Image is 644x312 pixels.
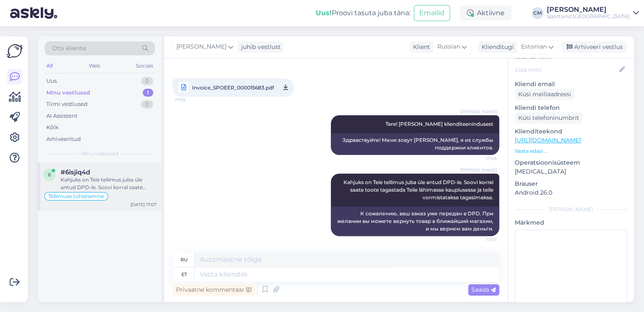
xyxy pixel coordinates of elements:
div: AI Assistent [46,112,77,120]
input: Lisa nimi [515,65,617,74]
a: [URL][DOMAIN_NAME] [515,136,581,144]
div: et [181,267,187,282]
div: Klient [410,43,430,52]
div: [DATE] 17:07 [130,201,157,208]
p: Kliendi telefon [515,103,627,112]
div: Web [87,60,102,71]
div: [PERSON_NAME] [515,206,627,213]
p: Operatsioonisüsteem [515,158,627,167]
div: Arhiveeritud [46,135,81,144]
span: Russian [437,42,460,52]
div: Здравствуйте! Меня зовут [PERSON_NAME], я из службы поддержки клиентов. [331,133,499,155]
span: 17:07 [465,236,497,243]
p: Klienditeekond [515,127,627,136]
button: Emailid [414,5,450,21]
div: Minu vestlused [46,89,90,97]
div: [PERSON_NAME] [547,6,630,13]
a: [PERSON_NAME]Sportland [GEOGRAPHIC_DATA] [547,6,639,20]
img: Askly Logo [7,43,23,59]
span: 6 [48,171,51,178]
div: Kõik [46,123,59,132]
span: Invoice_SPOEER_000015683.pdf [192,82,274,93]
span: 17:05 [465,155,497,162]
div: juhib vestlust [238,43,281,52]
div: Tiimi vestlused [46,100,88,109]
div: Küsi telefoninumbrit [515,112,583,124]
span: [PERSON_NAME] [460,109,497,115]
p: Brauser [515,179,627,188]
b: Uus! [316,9,332,17]
div: Küsi meiliaadressi [515,89,575,100]
div: Socials [134,60,155,71]
span: Tellimuse tühistamine [48,194,104,199]
span: Otsi kliente [52,44,86,53]
span: #6isjiq4d [61,168,90,176]
div: Kahjuks on Teie tellimus juba üle antud DPD-le. Soovi korral saate toote tagastada Teile lähimass... [61,176,157,191]
span: Kahjuks on Teie tellimus juba üle antud DPD-le. Soovi korral saate toote tagastada Teile lähimass... [343,179,495,201]
span: Estonian [521,42,547,52]
p: Android 26.0 [515,188,627,197]
p: Vaata edasi ... [515,147,627,155]
div: 1 [143,89,153,97]
div: ru [181,252,188,267]
div: Aktiivne [460,5,511,21]
span: Saada [471,286,496,293]
span: 17:05 [175,95,207,105]
a: Invoice_SPOEER_000015683.pdf17:05 [173,79,294,97]
div: Proovi tasuta juba täna: [316,8,410,18]
div: Klienditugi [478,43,514,52]
span: [PERSON_NAME] [460,167,497,173]
span: Minu vestlused [81,150,119,157]
div: Arhiveeri vestlus [562,41,626,53]
p: [MEDICAL_DATA] [515,167,627,176]
div: 0 [141,100,153,109]
div: К сожалению, ваш заказ уже передан в DPD. При желании вы можете вернуть товар в ближайший магазин... [331,206,499,236]
div: 0 [141,77,153,85]
span: [PERSON_NAME] [176,42,226,52]
div: Uus [46,77,57,85]
div: Sportland [GEOGRAPHIC_DATA] [547,13,630,20]
p: Kliendi email [515,80,627,89]
span: Tere! [PERSON_NAME] klienditeenindusest [386,121,493,127]
p: Märkmed [515,218,627,227]
div: CM [532,7,543,19]
div: All [45,60,54,71]
div: Privaatne kommentaar [173,284,255,296]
